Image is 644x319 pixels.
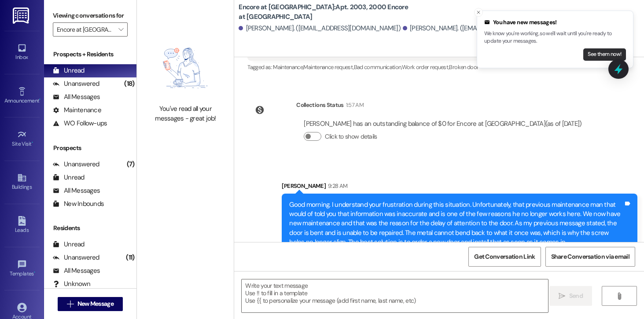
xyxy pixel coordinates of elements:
[239,24,401,33] div: [PERSON_NAME]. ([EMAIL_ADDRESS][DOMAIN_NAME])
[551,252,629,261] span: Share Conversation via email
[53,266,100,275] div: All Messages
[4,170,40,194] a: Buildings
[304,119,581,128] div: [PERSON_NAME] has an outstanding balance of $0 for Encore at [GEOGRAPHIC_DATA] (as of [DATE])
[616,293,622,300] i: 
[53,119,107,128] div: WO Follow-ups
[44,143,136,153] div: Prospects
[118,26,123,33] i: 
[239,3,415,22] b: Encore at [GEOGRAPHIC_DATA]: Apt. 2003, 2000 Encore at [GEOGRAPHIC_DATA]
[147,104,224,123] div: You've read all your messages - great job!
[53,92,100,102] div: All Messages
[53,253,99,262] div: Unanswered
[44,224,136,233] div: Residents
[58,297,123,311] button: New Message
[53,79,99,88] div: Unanswered
[344,100,364,110] div: 1:57 AM
[354,63,402,71] span: Bad communication ,
[484,18,626,27] div: You have new messages!
[402,63,449,71] span: Work order request ,
[124,251,136,264] div: (11)
[44,50,136,59] div: Prospects + Residents
[569,291,583,301] span: Send
[282,181,637,194] div: [PERSON_NAME]
[474,8,483,17] button: Close toast
[296,100,343,110] div: Collections Status
[484,30,626,45] p: We know you're working, so we'll wait until you're ready to update your messages.
[289,200,623,247] div: Good morning. I understand your frustration during this situation. Unfortunately, that previous m...
[545,247,635,267] button: Share Conversation via email
[77,299,114,308] span: New Message
[34,269,35,275] span: •
[53,66,85,75] div: Unread
[53,240,85,249] div: Unread
[67,301,74,308] i: 
[53,106,101,115] div: Maintenance
[303,63,353,71] span: Maintenance request ,
[273,63,303,71] span: Maintenance ,
[4,257,40,281] a: Templates •
[326,181,347,191] div: 9:28 AM
[57,22,114,37] input: All communities
[325,132,377,141] label: Click to show details
[4,40,40,64] a: Inbox
[559,293,565,300] i: 
[53,279,90,289] div: Unknown
[247,61,603,73] div: Tagged as:
[125,158,137,171] div: (7)
[53,9,128,22] label: Viewing conversations for
[13,7,31,24] img: ResiDesk Logo
[53,173,85,182] div: Unread
[449,63,478,71] span: Broken door
[32,139,33,146] span: •
[403,24,565,33] div: [PERSON_NAME]. ([EMAIL_ADDRESS][DOMAIN_NAME])
[53,160,99,169] div: Unanswered
[474,252,535,261] span: Get Conversation Link
[4,213,40,237] a: Leads
[549,286,592,306] button: Send
[147,36,224,100] img: empty-state
[4,127,40,151] a: Site Visit •
[583,48,626,61] button: See them now!
[39,96,40,103] span: •
[468,247,541,267] button: Get Conversation Link
[53,186,100,195] div: All Messages
[53,199,104,209] div: New Inbounds
[122,77,136,91] div: (18)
